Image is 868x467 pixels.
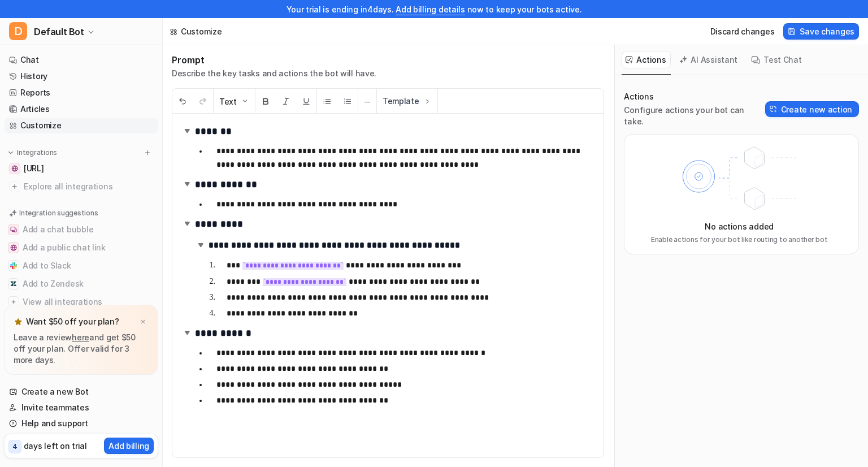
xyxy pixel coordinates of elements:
button: AI Assistant [675,51,743,68]
img: Template [423,97,432,106]
button: Add a chat bubbleAdd a chat bubble [5,220,158,239]
button: Actions [622,51,671,68]
img: explore all integrations [9,181,20,192]
img: expand-arrow.svg [195,239,206,250]
img: Create action [770,105,778,113]
a: here [72,332,89,342]
p: Describe the key tasks and actions the bot will have. [172,68,376,79]
span: Default Bot [34,24,84,40]
a: Articles [5,101,158,117]
p: days left on trial [24,440,87,452]
button: Template [377,89,437,113]
img: expand-arrow.svg [181,125,193,136]
p: Enable actions for your bot like routing to another bot [651,235,828,245]
a: Add billing details [396,5,465,14]
img: Redo [198,97,207,106]
p: 4 [12,442,18,452]
button: Save changes [783,23,859,40]
button: Italic [276,89,296,114]
img: Add a chat bubble [10,226,17,233]
button: Redo [193,89,213,114]
button: Discard changes [706,23,779,40]
button: Undo [172,89,193,114]
p: Leave a review and get $50 off your plan. Offer valid for 3 more days. [14,332,149,366]
a: Customize [5,118,158,133]
span: D [9,22,27,40]
a: Help and support [5,416,158,431]
button: Add to ZendeskAdd to Zendesk [5,275,158,293]
img: View all integrations [10,299,17,305]
div: Customize [181,25,222,37]
a: Chat [5,52,158,68]
img: expand-arrow.svg [181,178,193,189]
button: ─ [358,89,376,114]
button: Ordered List [337,89,358,114]
button: Create new action [765,101,859,117]
a: Invite teammates [5,400,158,416]
span: Explore all integrations [24,178,153,196]
button: Test Chat [747,51,806,68]
img: Ordered List [343,97,352,106]
img: Unordered List [323,97,332,106]
p: Integrations [17,148,57,157]
img: expand-arrow.svg [181,327,193,338]
img: Undo [178,97,187,106]
img: menu_add.svg [144,149,151,157]
a: Explore all integrations [5,179,158,194]
p: Actions [624,91,765,102]
img: expand-arrow.svg [181,218,193,229]
img: www.noxus.ai [11,165,18,172]
a: History [5,68,158,84]
img: Add to Zendesk [10,280,17,287]
button: Unordered List [317,89,337,114]
img: Add to Slack [10,262,17,269]
button: Bold [255,89,276,114]
img: expand menu [7,149,15,157]
a: Create a new Bot [5,384,158,400]
img: Add a public chat link [10,244,17,251]
button: View all integrationsView all integrations [5,293,158,311]
span: Save changes [800,25,854,37]
p: Add billing [108,440,149,452]
img: star [14,317,23,326]
img: x [140,318,146,326]
button: Add a public chat linkAdd a public chat link [5,239,158,257]
button: Add billing [104,438,154,454]
img: Italic [281,97,290,106]
a: www.noxus.ai[URL] [5,161,158,176]
img: Underline [302,97,311,106]
button: Integrations [5,147,60,158]
img: Bold [261,97,270,106]
h1: Prompt [172,54,376,66]
button: Text [214,89,255,114]
button: Underline [296,89,316,114]
p: Integration suggestions [19,208,98,218]
p: Configure actions your bot can take. [624,105,765,127]
span: [URL] [24,163,44,174]
a: Reports [5,85,158,101]
p: No actions added [705,220,774,232]
button: Add to SlackAdd to Slack [5,257,158,275]
p: Want $50 off your plan? [26,316,119,327]
img: Dropdown Down Arrow [240,97,249,106]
